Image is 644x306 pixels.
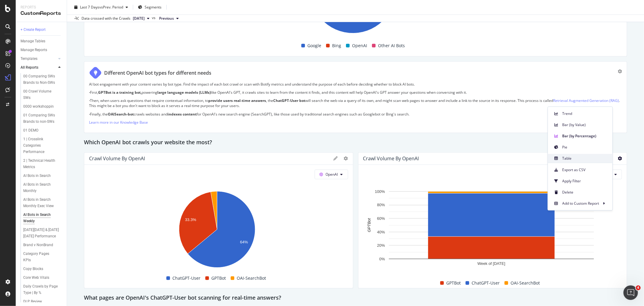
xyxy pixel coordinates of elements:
span: Export as CSV [562,167,608,173]
div: AI Bots in Search Weekly [23,212,57,224]
button: Segments [136,2,164,12]
text: GPTBot [367,218,371,232]
div: Category Pages KPIs [23,251,57,263]
a: DLP Review [23,298,62,305]
span: ChatGPT-User [472,279,500,287]
span: Previous [159,16,174,21]
svg: A chart. [89,188,345,273]
p: AI bot engagement with your content varies by bot type. Find the impact of each bot crawl or scan... [89,82,622,87]
div: Reports [21,5,62,10]
a: 01 DEMO [23,127,62,134]
strong: · [89,112,90,117]
a: Templates [21,56,56,62]
a: 0000 workshoppin [23,103,62,110]
a: AI Bots in Search Weekly [23,212,62,224]
div: CustomReports [21,10,62,17]
iframe: Intercom live chat [623,285,638,300]
svg: A chart. [363,188,620,273]
div: Manage Reports [21,47,47,53]
a: Copy Blocks [23,266,62,272]
div: AI Bots in Search Monthly Exec View [23,197,59,209]
div: Core Web Vitals [23,275,49,281]
div: AI Bots in Search [23,173,51,179]
span: Apply Filter [562,178,608,184]
div: Black Friday & Cyber Monday Performance [23,227,59,239]
strong: indexes content [168,112,197,117]
a: Manage Reports [21,47,62,53]
text: 0% [379,257,385,261]
div: 2 | Technical Health Metrics [23,158,58,170]
div: Copy Blocks [23,266,43,272]
span: OAI-SearchBot [511,279,540,287]
h2: What pages are OpenAI's ChatGPT-User bot scanning for real-time answers? [84,293,281,303]
div: 00 Crawl Volume SWs [23,88,57,101]
span: Other AI Bots [378,42,405,49]
span: vs Prev. Period [99,5,123,10]
strong: provide users real-time answers [208,98,266,103]
strong: · [89,98,90,103]
a: 00 Comparing SWs Brands to Non-SWs [23,73,62,86]
span: Google [307,42,321,49]
div: 01 Comparing SWs Brands to non-SWs [23,112,59,125]
span: Trend [562,111,608,116]
a: 1 | Crosslink Categories Performance [23,136,62,155]
a: AI Bots in Search Monthly [23,181,62,194]
span: Segments [145,5,162,10]
text: Week of [DATE] [477,261,505,266]
div: + Create Report [21,27,46,33]
a: Learn more in our Knowledge Base [89,120,148,125]
text: 33.3% [185,217,196,222]
span: GPTBot [446,279,461,287]
div: DLP Review [23,298,42,305]
a: 2 | Technical Health Metrics [23,158,62,170]
a: Retrieval Augmented Generation (RAG) [553,98,619,103]
text: 40% [377,230,385,234]
strong: GPTBot is a training bot, [98,90,142,95]
span: Last 7 Days [80,5,99,10]
a: Core Web Vitals [23,275,62,281]
button: [DATE] [130,15,152,22]
span: vs [152,15,157,21]
span: ChatGPT-User [172,275,200,282]
a: Category Pages KPIs [23,251,62,263]
button: Last 7 DaysvsPrev. Period [72,2,130,12]
a: Brand v NonBrand [23,242,62,248]
strong: large language models (LLMs) [157,90,211,95]
span: GPTBot [211,275,226,282]
a: [DATE][DATE] & [DATE][DATE] Performance [23,227,62,239]
text: 60% [377,216,385,221]
a: AI Bots in Search [23,173,62,179]
p: First, powering like OpenAI's GPT, it crawls sites to learn from the content it finds, and this c... [89,90,622,95]
button: Previous [157,15,181,22]
div: Different OpenAI bot types for different needsAI bot engagement with your content varies by bot t... [84,61,627,133]
span: Table [562,156,608,161]
span: OpenAI [352,42,367,49]
div: Crawl Volume by OpenAIWeekOpenAIA chart.GPTBotChatGPT-UserOAI-SearchBot [358,152,627,288]
p: Then, when users ask questions that require contextual information, to , the will search the web ... [89,98,622,108]
a: 00 Crawl Volume SWs [23,88,62,101]
div: All Reports [21,64,38,71]
div: 0000 workshoppin [23,103,54,110]
a: Manage Tables [21,38,62,44]
div: Crawl Volume by OpenAI [363,155,419,161]
span: Pie [562,145,608,150]
div: Manage Tables [21,38,45,44]
text: 20% [377,243,385,248]
h2: Which OpenAI bot crawls your website the most? [84,138,212,148]
button: OpenAI [315,170,348,179]
span: Bar (by Percentage) [562,133,608,139]
span: 4 [636,285,641,290]
div: 00 Comparing SWs Brands to Non-SWs [23,73,59,86]
div: 1 | Crosslink Categories Performance [23,136,59,155]
div: What pages are OpenAI's ChatGPT-User bot scanning for real-time answers? [84,293,627,303]
a: All Reports [21,64,56,71]
div: Daily Crawls by Page Type | By % [23,283,59,296]
span: Bing [332,42,341,49]
div: Different OpenAI bot types for different needs [104,70,211,76]
p: Finally, the crawls websites and for OpenAI's new search engine (SearchGPT), like those used by t... [89,112,622,117]
span: Add to Custom Report [562,201,599,206]
div: Brand v NonBrand [23,242,53,248]
div: Data crossed with the Crawls [82,16,130,21]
